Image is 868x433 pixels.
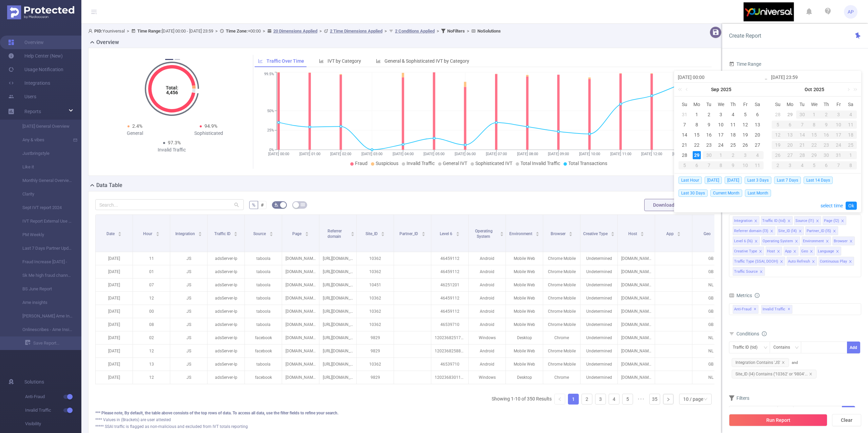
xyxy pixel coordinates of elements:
span: General & Sophisticated IVT by Category [384,58,469,64]
td: October 22, 2025 [808,140,821,150]
td: October 3, 2025 [739,150,751,160]
a: 4 [609,394,619,404]
td: September 29, 2025 [784,109,796,120]
th: Mon [691,99,703,109]
td: October 12, 2025 [772,130,784,140]
i: icon: down [764,346,768,350]
td: November 6, 2025 [820,160,832,170]
span: Reports [24,109,41,114]
td: November 5, 2025 [808,160,821,170]
td: October 4, 2025 [845,109,857,120]
td: September 10, 2025 [715,120,727,130]
td: November 4, 2025 [796,160,808,170]
a: Monthly General Overview JS Yahoo [14,174,73,187]
i: icon: close [810,250,813,254]
td: September 7, 2025 [678,120,691,130]
li: App [784,247,798,255]
i: icon: down [795,346,799,350]
a: Help Center (New) [8,49,63,63]
i: icon: user [88,29,94,33]
i: icon: close [849,260,852,264]
td: September 25, 2025 [727,140,739,150]
td: October 4, 2025 [751,150,764,160]
div: Integration [734,216,752,225]
span: AP [848,5,854,19]
li: Operating System [761,236,800,245]
div: 21 [680,141,689,149]
a: PM Weekly [14,228,73,242]
i: icon: close [759,270,763,274]
div: 29 [786,110,794,119]
i: icon: left [558,397,562,401]
td: October 2, 2025 [820,109,832,120]
div: 10 / page [683,394,703,404]
li: Page (l2) [823,216,846,225]
i: icon: close [795,240,798,244]
a: 2025 [720,83,732,96]
td: October 8, 2025 [808,120,821,130]
div: 13 [753,121,762,129]
li: Partner_ID (l5) [805,226,838,235]
td: November 8, 2025 [845,160,857,170]
a: Previous month (PageUp) [684,83,690,96]
div: 19 [741,131,749,139]
div: Page (l2) [824,216,839,225]
th: Wed [715,99,727,109]
div: 27 [753,141,762,149]
td: October 5, 2025 [772,120,784,130]
div: Auto Refresh [788,257,810,266]
a: Integrations [8,76,50,90]
b: PID: [94,28,102,34]
div: 26 [741,141,749,149]
li: 5 [622,394,633,405]
a: Last year (Control + left) [677,83,686,96]
td: September 17, 2025 [715,130,727,140]
td: October 26, 2025 [772,150,784,160]
div: 1 [693,110,701,119]
a: Users [8,90,36,103]
span: > [435,28,441,34]
div: Continuous Play [820,257,847,266]
span: ✕ [788,305,790,313]
span: ••• [636,394,647,405]
li: Traffic Type (SSAI, DOOH) [733,257,785,266]
li: Referrer domain (l3) [733,226,775,235]
div: 22 [693,141,701,149]
div: 12 [741,121,749,129]
li: 4 [609,394,619,405]
a: Sep [710,83,720,96]
div: 31 [680,110,689,119]
div: 28 [680,151,689,159]
i: icon: bg-colors [274,203,278,207]
div: 4 [729,110,737,119]
div: 18 [729,131,737,139]
td: October 28, 2025 [796,150,808,160]
td: September 30, 2025 [796,109,808,120]
li: Browser [832,236,855,245]
li: 1 [568,394,579,405]
span: Mo [691,101,703,107]
td: October 7, 2025 [796,120,808,130]
b: Time Zone: [226,28,248,34]
td: September 28, 2025 [772,109,784,120]
span: Traffic Over Time [267,58,304,64]
td: October 16, 2025 [820,130,832,140]
div: 17 [717,131,725,139]
div: App [785,247,791,256]
a: select time [821,199,843,212]
li: Next 5 Pages [636,394,647,405]
h2: Overview [96,38,119,46]
div: 6 [753,110,762,119]
div: Traffic Source [734,267,758,276]
b: No Solutions [477,28,501,34]
td: September 8, 2025 [691,120,703,130]
div: 3 [717,110,725,119]
td: October 29, 2025 [808,150,821,160]
span: Time Range [729,61,761,67]
span: Solutions [24,375,44,389]
i: icon: close [770,229,773,233]
a: IVT Report External Use Last 7 days UTC+1 [14,214,73,228]
button: 2 [175,59,180,60]
div: 25 [729,141,737,149]
span: Su [678,101,691,107]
